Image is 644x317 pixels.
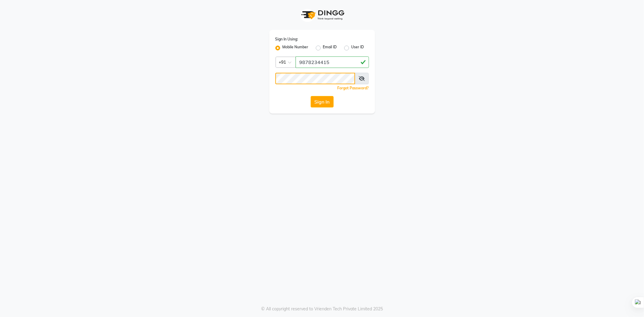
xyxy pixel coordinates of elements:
input: Username [275,73,355,84]
input: Username [296,56,369,68]
button: Sign In [311,96,334,107]
label: User ID [351,44,364,52]
label: Email ID [323,44,337,52]
img: logo1.svg [298,6,346,24]
label: Mobile Number [283,44,309,52]
label: Sign In Using: [275,37,298,42]
a: Forgot Password? [338,86,369,90]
